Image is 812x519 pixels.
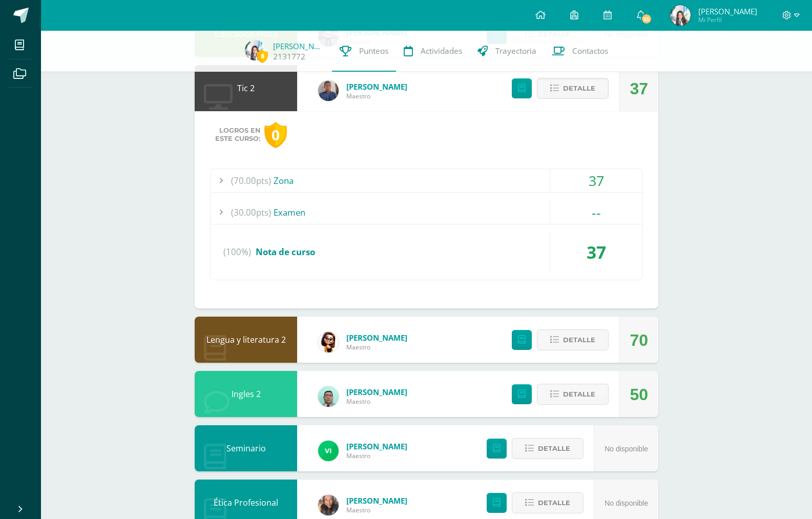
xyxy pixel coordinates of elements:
img: a241c2b06c5b4daf9dd7cbc5f490cd0f.png [318,441,339,461]
a: Actividades [396,31,470,72]
div: 37 [550,169,642,192]
div: Tic 2 [195,65,297,111]
span: (30.00pts) [231,201,271,224]
span: Maestro [346,451,407,460]
a: [PERSON_NAME] [273,41,324,51]
a: Trayectoria [470,31,544,72]
button: Detalle [512,438,584,459]
span: Actividades [421,46,462,56]
button: Detalle [537,78,609,99]
div: Examen [211,201,642,224]
div: Zona [211,169,642,192]
div: Ingles 2 [195,371,297,417]
a: 2131772 [273,51,305,62]
span: Detalle [563,385,595,404]
img: c77a039fa8ee97d9b8c4aa848c3355bb.png [670,5,691,26]
img: bf66807720f313c6207fc724d78fb4d0.png [318,80,339,101]
span: Maestro [346,343,407,351]
div: 70 [630,317,648,363]
div: 37 [550,233,642,272]
span: Maestro [346,397,407,406]
span: No disponible [605,445,648,453]
button: Detalle [537,329,609,350]
span: Detalle [563,79,595,98]
a: [PERSON_NAME] [346,441,407,451]
a: Punteos [332,31,396,72]
img: d4d564538211de5578f7ad7a2fdd564e.png [318,386,339,407]
span: [PERSON_NAME] [698,6,757,16]
span: Maestro [346,506,407,514]
img: cddb2fafc80e4a6e526b97ae3eca20ef.png [318,332,339,352]
div: Seminario [195,425,297,471]
span: Detalle [563,330,595,349]
a: [PERSON_NAME] [346,81,407,92]
a: Contactos [544,31,616,72]
a: [PERSON_NAME] [346,387,407,397]
span: 55 [641,13,652,25]
img: c77a039fa8ee97d9b8c4aa848c3355bb.png [245,40,265,60]
div: 0 [264,122,287,148]
span: Contactos [572,46,608,56]
a: [PERSON_NAME] [346,495,407,506]
img: 8286b9a544571e995a349c15127c7be6.png [318,495,339,515]
div: 50 [630,371,648,418]
span: Mi Perfil [698,15,757,24]
span: (100%) [223,233,251,272]
span: Punteos [359,46,388,56]
span: No disponible [605,499,648,507]
span: Detalle [538,439,570,458]
div: 37 [630,66,648,112]
span: Trayectoria [495,46,536,56]
button: Detalle [512,492,584,513]
span: 8 [257,50,268,63]
button: Detalle [537,384,609,405]
span: Logros en este curso: [215,127,260,143]
div: -- [550,201,642,224]
span: Nota de curso [256,246,315,258]
span: Maestro [346,92,407,100]
span: Detalle [538,493,570,512]
div: Lengua y literatura 2 [195,317,297,363]
a: [PERSON_NAME] [346,333,407,343]
span: (70.00pts) [231,169,271,192]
